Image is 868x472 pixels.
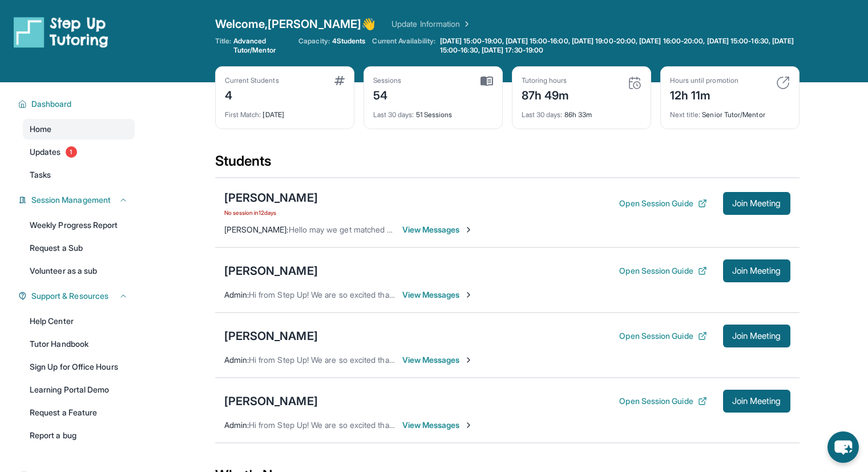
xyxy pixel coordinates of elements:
div: [PERSON_NAME] [224,393,318,409]
a: Request a Feature [23,402,135,423]
span: Dashboard [31,98,72,110]
span: [PERSON_NAME] : [224,225,289,234]
div: Senior Tutor/Mentor [670,103,790,119]
span: Join Meeting [732,333,781,339]
span: Session Management [31,194,111,206]
img: card [628,76,641,90]
span: No session in 12 days [224,208,318,217]
span: Last 30 days : [522,110,563,119]
div: 87h 49m [522,85,570,103]
span: Tasks [30,169,51,181]
span: Admin : [224,290,249,299]
span: Updates [30,146,61,158]
span: View Messages [402,224,474,235]
div: 51 Sessions [373,103,493,119]
a: Tutor Handbook [23,334,135,354]
a: Volunteer as a sub [23,261,135,281]
button: Open Session Guide [619,395,706,407]
span: View Messages [402,289,474,301]
div: [PERSON_NAME] [224,263,318,279]
button: Join Meeting [723,192,790,215]
a: Weekly Progress Report [23,215,135,235]
a: [DATE] 15:00-19:00, [DATE] 15:00-16:00, [DATE] 19:00-20:00, [DATE] 16:00-20:00, [DATE] 15:00-16:3... [438,37,800,55]
a: Updates1 [23,142,135,162]
span: 4 Students [332,37,366,46]
div: 86h 33m [522,103,641,119]
img: Chevron-Right [464,421,473,430]
img: Chevron Right [460,18,471,30]
div: [DATE] [225,103,345,119]
img: card [776,76,790,90]
button: Join Meeting [723,390,790,413]
a: Learning Portal Demo [23,379,135,400]
span: 1 [66,146,77,158]
div: [PERSON_NAME] [224,328,318,344]
span: Support & Resources [31,290,108,302]
span: View Messages [402,354,474,366]
span: Title: [215,37,231,55]
button: Dashboard [27,98,128,110]
a: Home [23,119,135,139]
button: Support & Resources [27,290,128,302]
button: chat-button [827,431,859,463]
div: Tutoring hours [522,76,570,85]
button: Open Session Guide [619,330,706,342]
span: Last 30 days : [373,110,414,119]
span: Capacity: [298,37,330,46]
a: Report a bug [23,425,135,446]
button: Join Meeting [723,259,790,282]
button: Open Session Guide [619,265,706,277]
span: Home [30,123,51,135]
div: Current Students [225,76,279,85]
span: Next title : [670,110,701,119]
span: Join Meeting [732,267,781,274]
div: Hours until promotion [670,76,738,85]
div: Students [215,152,800,177]
div: [PERSON_NAME] [224,190,318,206]
img: Chevron-Right [464,225,473,234]
span: Current Availability: [372,37,435,55]
span: Welcome, [PERSON_NAME] 👋 [215,16,376,32]
div: 54 [373,85,402,103]
a: Sign Up for Office Hours [23,357,135,377]
span: First Match : [225,110,261,119]
a: Update Information [391,18,471,30]
div: Sessions [373,76,402,85]
span: Admin : [224,355,249,365]
div: 4 [225,85,279,103]
a: Tasks [23,165,135,185]
span: Admin : [224,420,249,430]
button: Open Session Guide [619,198,706,209]
span: Join Meeting [732,200,781,207]
img: card [334,76,345,85]
span: Join Meeting [732,398,781,405]
span: [DATE] 15:00-19:00, [DATE] 15:00-16:00, [DATE] 19:00-20:00, [DATE] 16:00-20:00, [DATE] 15:00-16:3... [440,37,797,55]
span: Hello may we get matched with another tutor. Our tutor did not make it to [DATE] session [289,225,609,234]
a: Request a Sub [23,238,135,258]
img: card [481,76,493,86]
button: Session Management [27,194,128,206]
span: Advanced Tutor/Mentor [233,37,292,55]
img: Chevron-Right [464,290,473,299]
button: Join Meeting [723,325,790,347]
div: 12h 11m [670,85,738,103]
span: View Messages [402,419,474,431]
img: logo [14,16,108,48]
img: Chevron-Right [464,355,473,365]
a: Help Center [23,311,135,331]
